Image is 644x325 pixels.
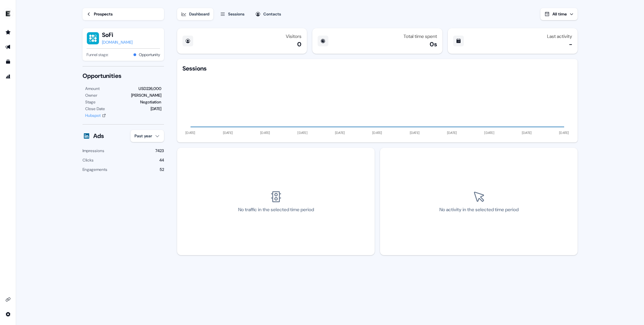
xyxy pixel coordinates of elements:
button: SoFi [102,31,132,39]
a: Go to attribution [3,71,13,82]
div: Hubspot [85,112,101,119]
tspan: [DATE] [372,131,382,135]
div: Negotiation [140,99,161,105]
button: Past year [130,130,164,142]
div: Close Date [85,105,105,112]
button: Dashboard [177,8,213,20]
div: 7423 [155,147,164,154]
button: Opportunity [139,51,160,58]
div: 44 [159,157,164,164]
div: Engagements [83,166,107,173]
div: Stage [85,99,96,105]
div: Visitors [286,34,302,39]
div: USD226,000 [139,85,161,92]
a: Hubspot [85,112,106,119]
a: [DOMAIN_NAME] [102,39,132,46]
div: 52 [160,166,164,173]
div: Amount [85,85,100,92]
div: Impressions [83,147,104,154]
tspan: [DATE] [335,131,345,135]
span: Funnel stage: [87,51,108,58]
tspan: [DATE] [223,131,233,135]
div: Sessions [182,64,207,73]
div: Total time spent [404,34,437,39]
div: Dashboard [189,11,209,17]
div: Opportunities [83,72,164,80]
div: [PERSON_NAME] [131,92,161,99]
div: No traffic in the selected time period [238,206,314,213]
div: Last activity [547,34,572,39]
div: 0s [430,40,437,48]
div: No activity in the selected time period [439,206,519,213]
tspan: [DATE] [559,131,569,135]
div: Contacts [263,11,281,17]
button: Contacts [251,8,285,20]
a: Go to templates [3,56,13,67]
a: Prospects [83,8,164,20]
div: Owner [85,92,97,99]
tspan: [DATE] [260,131,270,135]
a: Go to integrations [3,309,13,320]
div: 0 [297,40,302,48]
span: All time [552,11,567,17]
div: - [569,40,572,48]
tspan: [DATE] [484,131,494,135]
tspan: [DATE] [522,131,532,135]
a: Go to prospects [3,27,13,38]
div: [DATE] [151,105,161,112]
tspan: [DATE] [185,131,196,135]
div: Clicks [83,157,94,164]
div: Prospects [94,11,113,17]
div: Ads [93,132,104,140]
button: All time [540,8,578,20]
button: Sessions [216,8,249,20]
tspan: [DATE] [298,131,308,135]
a: Go to outbound experience [3,42,13,52]
a: Go to integrations [3,294,13,305]
tspan: [DATE] [447,131,457,135]
tspan: [DATE] [410,131,420,135]
div: Sessions [228,11,245,17]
